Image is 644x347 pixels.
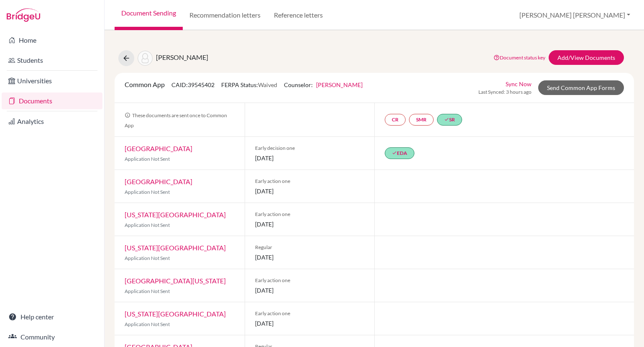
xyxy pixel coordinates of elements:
span: Early decision one [255,144,365,152]
i: done [392,150,397,155]
a: [US_STATE][GEOGRAPHIC_DATA] [125,211,226,218]
a: Send Common App Forms [538,80,624,95]
i: done [444,117,449,122]
span: Early action one [255,310,365,317]
span: Counselor: [284,81,363,88]
button: [PERSON_NAME] [PERSON_NAME] [516,7,634,23]
span: [DATE] [255,253,365,262]
a: Sync Now [506,80,532,88]
span: These documents are sent once to Common App [125,112,227,129]
span: [DATE] [255,286,365,295]
a: Help center [2,308,102,325]
span: Common App [125,80,165,88]
a: Home [2,32,102,49]
span: Application Not Sent [125,156,170,162]
span: CAID: 39545402 [171,81,215,88]
a: CR [385,114,406,126]
span: Application Not Sent [125,222,170,228]
a: [US_STATE][GEOGRAPHIC_DATA] [125,244,226,252]
a: Community [2,329,102,345]
a: Add/View Documents [549,50,624,65]
span: [DATE] [255,187,365,195]
a: Analytics [2,113,102,130]
a: Documents [2,93,102,109]
span: Last Synced: 3 hours ago [478,88,532,96]
span: Application Not Sent [125,321,170,327]
a: [GEOGRAPHIC_DATA] [125,177,192,185]
span: Waived [258,81,277,88]
span: Early action one [255,211,365,218]
a: Students [2,52,102,69]
a: SMR [409,114,434,126]
a: [GEOGRAPHIC_DATA][US_STATE] [125,277,226,285]
span: [DATE] [255,154,365,162]
a: doneEDA [385,147,414,159]
a: doneSR [437,114,462,126]
span: Application Not Sent [125,288,170,294]
span: Early action one [255,277,365,284]
a: Universities [2,72,102,89]
span: Application Not Sent [125,189,170,195]
a: [US_STATE][GEOGRAPHIC_DATA] [125,310,226,318]
a: [PERSON_NAME] [316,81,363,88]
span: [PERSON_NAME] [156,53,208,61]
img: Bridge-U [7,8,40,22]
span: Early action one [255,177,365,185]
span: [DATE] [255,220,365,229]
span: Application Not Sent [125,255,170,261]
span: [DATE] [255,319,365,328]
span: Regular [255,244,365,251]
span: FERPA Status: [221,81,277,88]
a: Document status key [493,54,545,61]
a: [GEOGRAPHIC_DATA] [125,144,192,152]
